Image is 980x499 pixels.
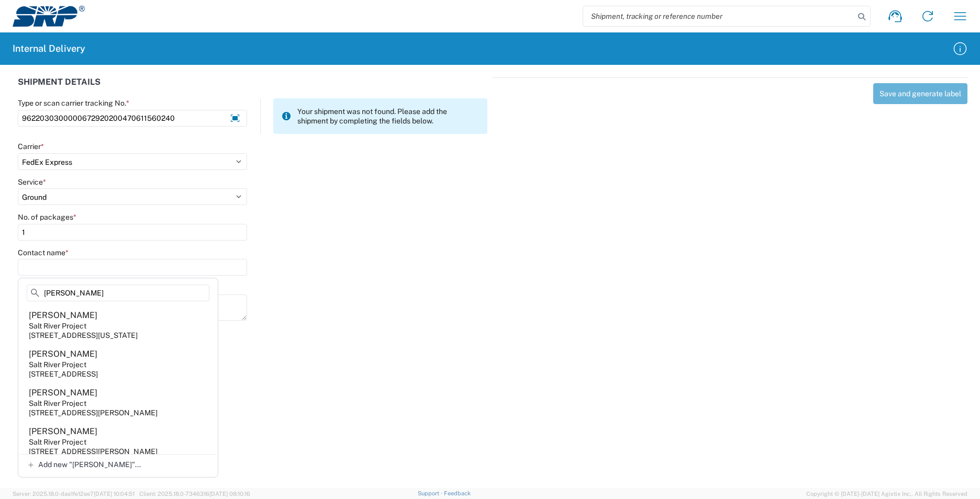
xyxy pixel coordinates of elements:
[297,107,479,126] span: Your shipment was not found. Please add the shipment by completing the fields below.
[29,387,97,399] div: [PERSON_NAME]
[18,77,487,98] div: SHIPMENT DETAILS
[29,408,158,417] div: [STREET_ADDRESS][PERSON_NAME]
[18,142,44,151] label: Carrier
[418,490,444,496] a: Support
[29,331,138,340] div: [STREET_ADDRESS][US_STATE]
[583,6,854,26] input: Shipment, tracking or reference number
[444,490,471,496] a: Feedback
[29,447,158,456] div: [STREET_ADDRESS][PERSON_NAME]
[13,42,85,55] h2: Internal Delivery
[38,460,141,469] span: Add new "[PERSON_NAME]"...
[29,426,97,437] div: [PERSON_NAME]
[18,212,76,222] label: No. of packages
[94,491,135,497] span: [DATE] 10:04:51
[13,6,85,27] img: srp
[29,369,98,379] div: [STREET_ADDRESS]
[139,491,250,497] span: Client: 2025.18.0-7346316
[18,248,69,257] label: Contact name
[29,360,86,369] div: Salt River Project
[29,348,97,360] div: [PERSON_NAME]
[18,98,129,108] label: Type or scan carrier tracking No.
[806,489,967,498] span: Copyright © [DATE]-[DATE] Agistix Inc., All Rights Reserved
[29,399,86,408] div: Salt River Project
[29,321,86,331] div: Salt River Project
[29,310,97,321] div: [PERSON_NAME]
[29,437,86,447] div: Salt River Project
[13,491,135,497] span: Server: 2025.18.0-daa1fe12ee7
[209,491,250,497] span: [DATE] 08:10:16
[18,177,46,187] label: Service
